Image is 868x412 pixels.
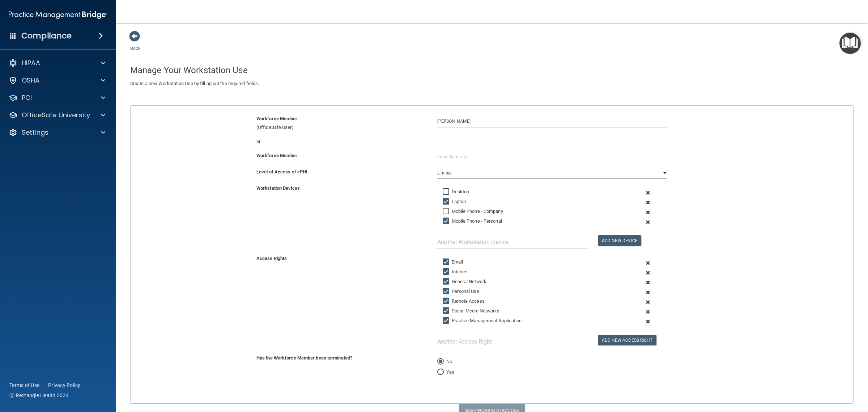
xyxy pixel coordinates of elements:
input: Remote Access [443,298,451,304]
input: Social Media Networks [443,308,451,314]
input: Mobile Phone - Company [443,209,451,214]
b: Level of Access of ePHI [256,169,307,175]
label: Desktop [443,188,469,196]
a: Back [130,37,141,51]
h4: Manage Your Workstation Use [130,66,854,75]
label: Mobile Phone - Personal [443,217,502,226]
p: HIPAA [22,59,40,67]
input: Yes [437,370,444,375]
label: Internet [443,268,468,276]
a: PCI [9,93,105,102]
button: Open Resource Center [839,33,861,54]
span: Create a new Workstation Use by filling out the required fields. [130,81,259,86]
span: Ⓒ Rectangle Health 2024 [9,392,69,399]
input: Another Access Right [437,335,587,348]
a: Settings [9,128,105,137]
input: Another Workstation Device [437,235,587,249]
input: Mobile Phone - Personal [443,218,451,224]
label: Email [443,258,463,266]
label: No [437,357,452,366]
img: PMB logo [9,8,107,22]
div: or [251,137,432,146]
a: OSHA [9,76,105,85]
input: Laptop [443,199,451,205]
a: HIPAA [9,59,105,67]
div: (OfficeSafe User) [251,114,432,132]
label: Remote Access [443,297,485,306]
b: Has the Workforce Member been terminated? [256,355,352,361]
p: OfficeSafe University [22,111,90,119]
input: Internet [443,269,451,275]
b: Workforce Member [256,153,298,158]
label: Laptop [443,197,466,206]
input: General Network [443,279,451,285]
input: Desktop [443,189,451,195]
b: Workforce Member [256,116,298,121]
input: Personal Use [443,289,451,294]
h4: Compliance [21,31,72,41]
button: Add New Device [598,235,641,246]
label: General Network [443,277,487,286]
input: Enter Manually [437,151,667,162]
a: Terms of Use [9,382,39,389]
p: Settings [22,128,48,137]
label: Personal Use [443,287,479,296]
b: Access Rights [256,256,287,261]
input: Search by name or email [437,114,667,128]
label: Practice Management Application [443,316,522,325]
input: Email [443,259,451,265]
label: Yes [437,368,454,377]
label: Mobile Phone - Company [443,207,503,216]
button: Add New Access Right [598,335,656,345]
p: OSHA [22,76,40,85]
p: PCI [22,93,32,102]
a: Privacy Policy [48,382,81,389]
input: No [437,359,444,365]
b: Workstation Devices [256,185,300,191]
input: Practice Management Application [443,318,451,324]
label: Social Media Networks [443,307,500,315]
a: OfficeSafe University [9,111,105,119]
